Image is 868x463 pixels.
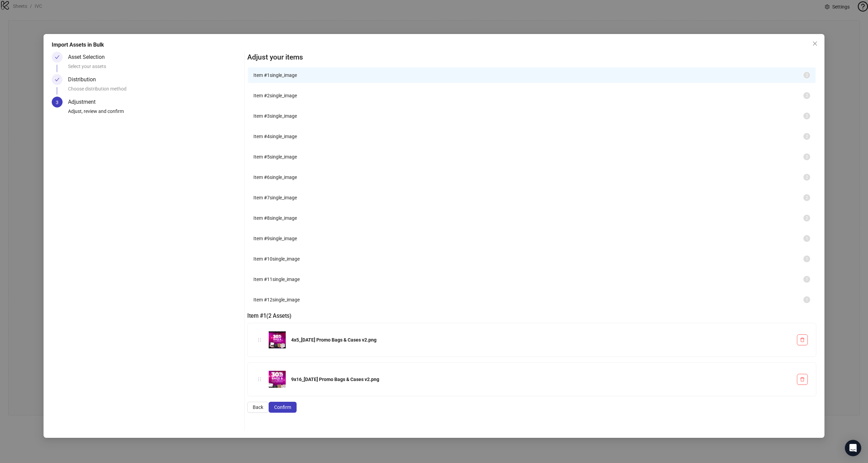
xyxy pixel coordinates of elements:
span: 1 [806,236,808,241]
span: 1 [806,277,808,282]
span: 2 [806,175,808,180]
button: Delete [797,334,808,345]
img: 4x5_Labor Day Promo Bags & Cases v2.png [269,331,286,348]
div: Select your assets [68,63,241,74]
div: Choose distribution method [68,85,241,97]
span: delete [800,337,805,342]
sup: 2 [803,215,810,221]
span: check [55,77,60,82]
div: Open Intercom Messenger [845,440,861,456]
span: holder [257,377,262,382]
span: Item # 10 [253,256,272,262]
sup: 1 [803,276,810,283]
span: Item # 2 [253,93,270,98]
span: single_image [272,297,300,302]
div: holder [256,336,263,344]
span: single_image [270,134,297,139]
span: single_image [270,236,297,241]
span: Item # 11 [253,277,272,282]
div: Import Assets in Bulk [52,41,817,49]
sup: 2 [803,194,810,201]
div: Adjust, review and confirm [68,108,241,119]
span: 2 [806,114,808,118]
span: 1 [806,257,808,261]
span: 2 [806,154,808,159]
span: holder [257,337,262,342]
button: Close [809,38,820,49]
div: 9x16_[DATE] Promo Bags & Cases v2.png [291,376,792,383]
h3: Item # 1 [247,312,817,320]
span: single_image [272,277,300,282]
span: Item # 5 [253,154,270,160]
span: Confirm [274,404,291,410]
div: Asset Selection [68,52,110,63]
sup: 1 [803,296,810,303]
span: 3 [56,100,59,105]
span: 2 [806,216,808,220]
span: single_image [270,175,297,180]
span: 2 [806,195,808,200]
h2: Adjust your items [247,52,817,63]
span: 2 [806,73,808,78]
span: Item # 12 [253,297,272,302]
span: Item # 4 [253,134,270,139]
div: holder [256,376,263,383]
span: single_image [270,215,297,221]
span: single_image [270,154,297,160]
sup: 2 [803,153,810,160]
sup: 2 [803,72,810,79]
span: check [55,55,60,60]
span: single_image [270,195,297,200]
img: 9x16_Labor Day Promo Bags & Cases v2.png [269,371,286,388]
span: Item # 3 [253,113,270,119]
span: Item # 8 [253,215,270,221]
span: Item # 7 [253,195,270,200]
span: 2 [806,134,808,139]
div: Adjustment [68,97,101,108]
div: 4x5_[DATE] Promo Bags & Cases v2.png [291,336,792,344]
span: Item # 1 [253,72,270,78]
sup: 1 [803,255,810,262]
span: delete [800,377,805,382]
sup: 2 [803,133,810,140]
sup: 2 [803,113,810,119]
button: Confirm [269,402,297,413]
span: single_image [270,113,297,119]
button: Back [247,402,269,413]
span: Item # 6 [253,175,270,180]
span: single_image [272,256,300,262]
span: 1 [806,297,808,302]
sup: 2 [803,174,810,181]
span: ( 2 Assets ) [266,313,291,319]
div: Distribution [68,74,101,85]
span: Back [253,404,263,410]
button: Delete [797,374,808,385]
span: close [812,41,818,46]
span: single_image [270,93,297,98]
span: single_image [270,72,297,78]
span: 2 [806,93,808,98]
span: Item # 9 [253,236,270,241]
sup: 1 [803,235,810,242]
sup: 2 [803,92,810,99]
